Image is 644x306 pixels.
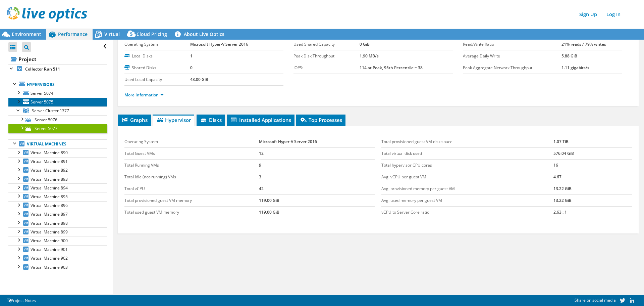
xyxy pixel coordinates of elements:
b: 43.00 GiB [190,77,208,82]
a: About Live Optics [172,29,229,40]
span: Virtual Machine 899 [31,229,68,235]
td: Avg. used memory per guest VM [381,195,553,207]
td: 16 [553,160,632,171]
b: Microsoft Hyper-V Server 2016 [190,41,248,47]
a: Project Notes [1,296,41,305]
td: 2.63 : 1 [553,207,632,218]
td: Operating System [124,136,259,148]
a: Project [8,54,107,64]
a: Server 5074 [8,89,107,97]
span: Virtual Machine 896 [31,203,68,208]
a: Virtual Machine 902 [8,254,107,263]
a: Virtual Machine 890 [8,148,107,157]
span: Virtual Machine 901 [31,247,68,252]
b: 0 GiB [360,41,370,47]
td: Total Guest VMs [124,148,259,160]
span: Server Cluster 1377 [32,108,69,114]
a: Virtual Machine 893 [8,175,107,183]
span: Virtual Machine 902 [31,255,68,261]
span: Top Processes [300,117,342,123]
td: 1.07 TiB [553,136,632,148]
b: 1.90 MB/s [360,53,379,59]
span: Server 5075 [31,99,53,105]
label: Peak Disk Throughput [293,53,360,59]
label: Operating System [124,41,190,48]
span: Environment [12,31,41,37]
b: 5.88 GiB [561,53,577,59]
td: 12 [259,148,375,160]
b: 21% reads / 79% writes [561,41,606,47]
span: Virtual Machine 892 [31,167,68,173]
span: Disks [200,117,222,123]
td: 13.22 GiB [553,183,632,195]
b: 114 at Peak, 95th Percentile = 38 [360,65,423,71]
a: Server 5076 [8,115,107,124]
td: Total used guest VM memory [124,207,259,218]
td: 119.00 GiB [259,207,375,218]
a: Virtual Machine 901 [8,245,107,254]
label: Local Disks [124,53,190,59]
span: Server 5074 [31,90,53,96]
label: Used Local Capacity [124,76,190,83]
a: Virtual Machines [8,139,107,148]
span: Virtual [104,31,120,37]
a: Hypervisors [8,80,107,89]
span: Cloud Pricing [137,31,167,37]
label: Peak Aggregate Network Throughput [463,64,561,71]
span: Virtual Machine 898 [31,220,68,226]
img: live_optics_svg.svg [7,7,87,22]
a: Virtual Machine 900 [8,236,107,245]
a: Collector Run 511 [8,64,107,73]
td: 42 [259,183,375,195]
span: Installed Applications [230,117,291,123]
td: Total Running VMs [124,160,259,171]
a: Virtual Machine 896 [8,201,107,210]
label: Used Shared Capacity [293,41,360,48]
td: 3 [259,171,375,183]
td: Total Idle (not-running) VMs [124,171,259,183]
td: 9 [259,160,375,171]
span: Virtual Machine 900 [31,238,68,244]
b: 1.11 gigabits/s [561,65,589,71]
td: Avg. vCPU per guest VM [381,171,553,183]
a: Server Cluster 1377 [8,106,107,115]
b: Collector Run 511 [25,66,60,72]
span: Virtual Machine 890 [31,150,68,156]
td: Microsoft Hyper-V Server 2016 [259,136,375,148]
span: Virtual Machine 897 [31,211,68,217]
a: Virtual Machine 894 [8,183,107,192]
a: Virtual Machine 891 [8,157,107,166]
a: Log In [603,9,624,19]
a: Virtual Machine 895 [8,192,107,201]
label: Average Daily Write [463,53,561,59]
span: Virtual Machine 895 [31,194,68,200]
td: Total provisioned guest VM memory [124,195,259,207]
a: Sign Up [576,9,600,19]
span: Virtual Machine 903 [31,264,68,270]
a: Server 5075 [8,98,107,106]
label: IOPS: [293,64,360,71]
td: Total virtual disk used [381,148,553,160]
td: 576.04 GiB [553,148,632,160]
td: Total hypervisor CPU cores [381,160,553,171]
span: Virtual Machine 894 [31,185,68,191]
span: Performance [58,31,88,37]
td: vCPU to Server Core ratio [381,207,553,218]
td: Total vCPU [124,183,259,195]
td: 119.00 GiB [259,195,375,207]
b: 1 [190,53,193,59]
a: Virtual Machine 903 [8,263,107,271]
span: Share on social media [575,297,616,303]
span: Virtual Machine 891 [31,159,68,164]
b: 0 [190,65,193,71]
span: Hypervisor [156,117,191,123]
a: More Information [124,92,164,98]
a: Virtual Machine 899 [8,227,107,236]
span: Virtual Machine 893 [31,176,68,182]
td: Total provisioned guest VM disk space [381,136,553,148]
a: Server 5077 [8,124,107,133]
a: Virtual Machine 898 [8,219,107,227]
label: Shared Disks [124,64,190,71]
td: Avg. provisioned memory per guest VM [381,183,553,195]
a: Virtual Machine 892 [8,166,107,175]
